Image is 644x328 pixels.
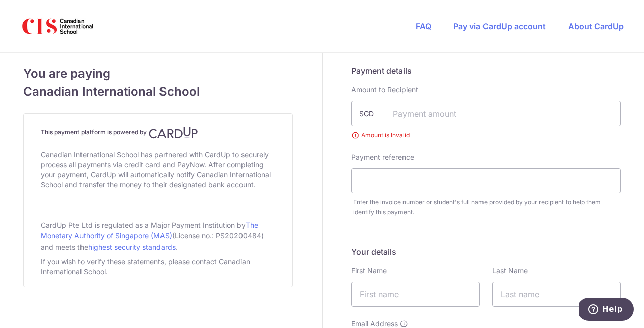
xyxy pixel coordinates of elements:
h4: This payment platform is powered by [41,127,275,139]
a: Pay via CardUp account [453,21,546,31]
iframe: Opens a widget where you can find more information [579,298,634,323]
div: Enter the invoice number or student's full name provided by your recipient to help them identify ... [353,197,621,217]
h5: Your details [351,246,621,258]
span: You are paying [23,65,293,83]
img: CardUp [149,127,198,139]
div: CardUp Pte Ltd is regulated as a Major Payment Institution by (License no.: PS20200484) and meets... [41,216,275,255]
div: If you wish to verify these statements, please contact Canadian International School. [41,255,275,279]
label: Amount to Recipient [351,85,418,95]
label: Payment reference [351,152,414,162]
small: Amount is Invalid [351,130,621,140]
input: Last name [492,282,621,307]
input: First name [351,282,480,307]
div: Canadian International School has partnered with CardUp to securely process all payments via cred... [41,148,275,192]
label: First Name [351,266,387,276]
a: highest security standards [88,243,176,251]
span: SGD [359,108,385,119]
input: Payment amount [351,101,621,126]
label: Last Name [492,266,528,276]
a: FAQ [416,21,431,31]
span: Canadian International School [23,83,293,101]
h5: Payment details [351,65,621,77]
a: About CardUp [568,21,624,31]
